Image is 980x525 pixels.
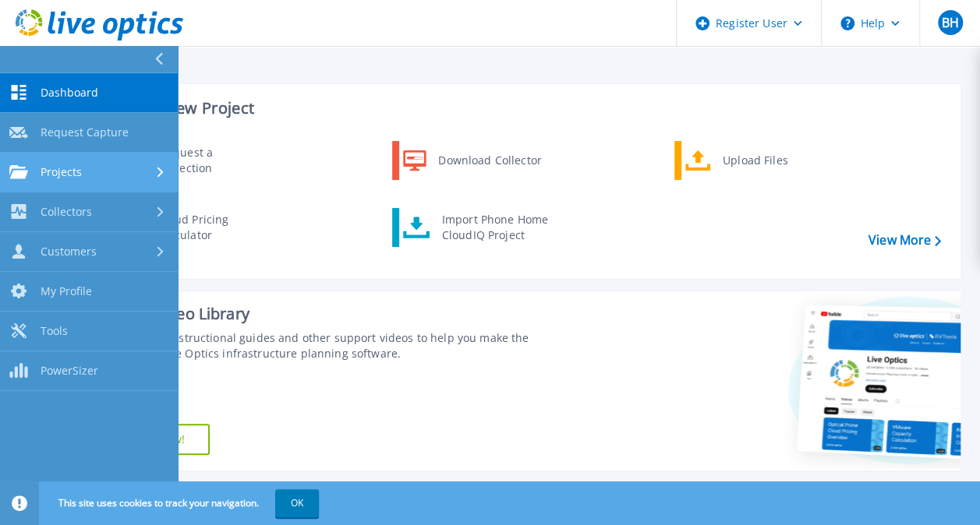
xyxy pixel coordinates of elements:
a: View More [869,233,941,248]
span: Projects [41,165,82,179]
a: Cloud Pricing Calculator [110,208,270,247]
span: PowerSizer [41,364,98,378]
button: OK [275,489,319,517]
span: Customers [41,245,97,259]
span: Dashboard [41,86,98,100]
div: Import Phone Home CloudIQ Project [434,212,556,243]
div: Find tutorials, instructional guides and other support videos to help you make the most of your L... [91,330,551,361]
span: This site uses cookies to track your navigation. [43,489,319,517]
span: Tools [41,324,68,338]
h3: Start a New Project [111,100,940,117]
div: Download Collector [430,145,548,176]
div: Support Video Library [91,304,551,324]
a: Download Collector [392,141,552,180]
span: Collectors [41,205,92,219]
a: Request a Collection [110,141,270,180]
div: Upload Files [715,145,830,176]
span: My Profile [41,284,92,298]
span: Request Capture [41,125,129,139]
div: Cloud Pricing Calculator [150,212,266,243]
div: Request a Collection [152,145,266,176]
a: Upload Files [674,141,834,180]
span: BH [941,16,958,29]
